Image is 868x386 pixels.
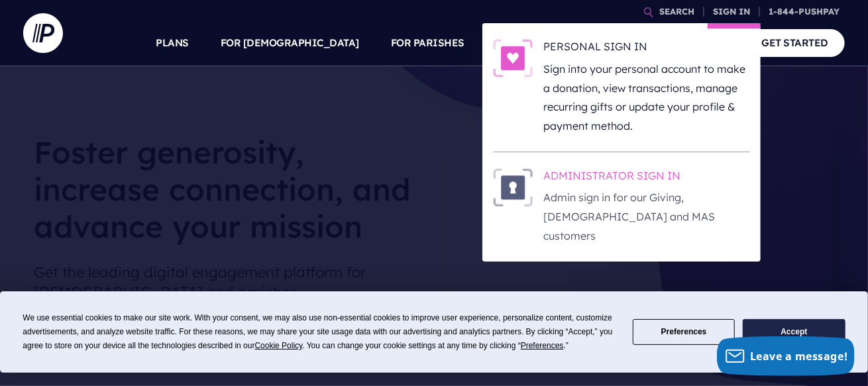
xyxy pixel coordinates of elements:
[745,29,845,56] a: GET STARTED
[587,20,633,66] a: EXPLORE
[493,39,750,136] a: PERSONAL SIGN IN - Illustration PERSONAL SIGN IN Sign into your personal account to make a donati...
[717,336,855,376] button: Leave a message!
[493,168,750,246] a: ADMINISTRATOR SIGN IN - Illustration ADMINISTRATOR SIGN IN Admin sign in for our Giving, [DEMOGRA...
[496,20,555,66] a: SOLUTIONS
[156,20,190,66] a: PLANS
[255,341,303,350] span: Cookie Policy
[633,319,735,345] button: Preferences
[391,20,464,66] a: FOR PARISHES
[521,341,564,350] span: Preferences
[493,39,533,77] img: PERSONAL SIGN IN - Illustration
[543,188,750,245] p: Admin sign in for our Giving, [DEMOGRAPHIC_DATA] and MAS customers
[23,311,617,353] div: We use essential cookies to make our site work. With your consent, we may also use non-essential ...
[665,20,714,66] a: COMPANY
[543,39,750,59] h6: PERSONAL SIGN IN
[543,168,750,188] h6: ADMINISTRATOR SIGN IN
[743,319,845,345] button: Accept
[221,20,359,66] a: FOR [DEMOGRAPHIC_DATA]
[543,60,750,136] p: Sign into your personal account to make a donation, view transactions, manage recurring gifts or ...
[750,349,848,363] span: Leave a message!
[493,168,533,207] img: ADMINISTRATOR SIGN IN - Illustration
